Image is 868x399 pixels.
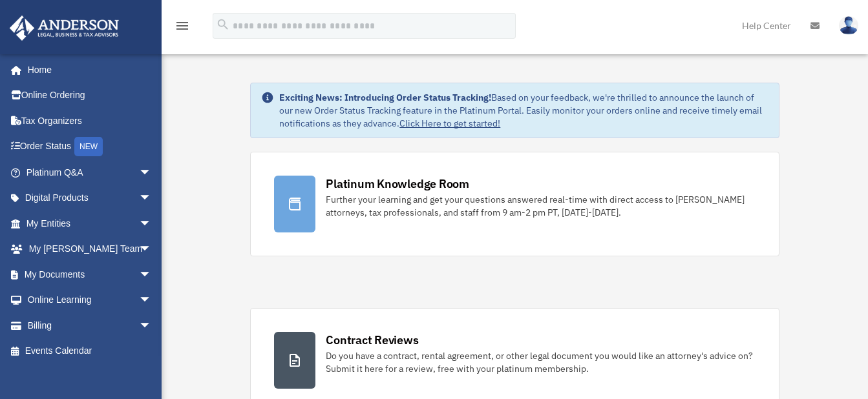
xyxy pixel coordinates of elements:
[9,57,165,83] a: Home
[326,332,418,348] div: Contract Reviews
[139,261,165,288] span: arrow_drop_down
[326,349,755,375] div: Do you have a contract, rental agreement, or other legal document you would like an attorney's ad...
[139,287,165,314] span: arrow_drop_down
[74,137,103,156] div: NEW
[9,287,171,313] a: Online Learningarrow_drop_down
[279,91,768,130] div: Based on your feedback, we're thrilled to announce the launch of our new Order Status Tracking fe...
[6,15,123,41] img: Anderson Advisors Platinum Portal
[9,185,171,211] a: Digital Productsarrow_drop_down
[139,185,165,212] span: arrow_drop_down
[9,312,171,338] a: Billingarrow_drop_down
[250,152,779,256] a: Platinum Knowledge Room Further your learning and get your questions answered real-time with dire...
[9,108,171,134] a: Tax Organizers
[9,210,171,236] a: My Entitiesarrow_drop_down
[139,210,165,237] span: arrow_drop_down
[9,159,171,185] a: Platinum Q&Aarrow_drop_down
[9,338,171,364] a: Events Calendar
[9,236,171,262] a: My [PERSON_NAME] Teamarrow_drop_down
[9,83,171,108] a: Online Ordering
[279,92,491,103] strong: Exciting News: Introducing Order Status Tracking!
[216,17,230,32] i: search
[139,236,165,263] span: arrow_drop_down
[839,16,858,35] img: User Pic
[175,18,190,34] i: menu
[175,23,190,34] a: menu
[9,261,171,287] a: My Documentsarrow_drop_down
[139,312,165,339] span: arrow_drop_down
[326,193,755,219] div: Further your learning and get your questions answered real-time with direct access to [PERSON_NAM...
[139,159,165,186] span: arrow_drop_down
[326,176,469,192] div: Platinum Knowledge Room
[399,118,500,129] a: Click Here to get started!
[9,134,171,160] a: Order StatusNEW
